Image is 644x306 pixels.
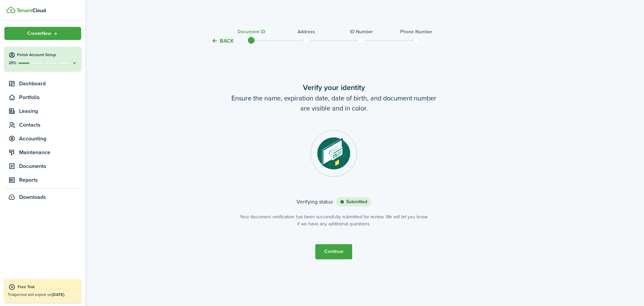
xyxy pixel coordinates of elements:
verification-banner-description: Your document verification has been successfully submitted for review. We will let you know if we... [240,213,428,227]
img: TenantCloud [6,7,15,13]
h4: Finish Account Setup [17,52,77,58]
status: Submitted [336,197,371,207]
span: Downloads [19,193,46,201]
wizard-step-header-description: Ensure the name, expiration date, date of birth, and document number are visible and in color. [193,93,475,113]
span: period will expire on [15,292,65,298]
a: Reports [4,174,81,186]
span: Leasing [19,107,81,115]
img: TenantCloud [16,8,46,12]
h3: Phone Number [400,28,432,35]
b: [DATE]. [52,292,65,298]
button: Continue [315,244,352,259]
wizard-step-header-title: Verify your identity [193,82,475,93]
p: Trial [8,292,78,298]
span: Reports [19,176,81,184]
span: Verifying status [297,198,336,206]
button: Back [211,37,234,44]
h3: ID Number [350,28,373,35]
img: Document step [310,130,357,177]
span: Create New [27,31,51,36]
span: Portfolio [19,93,81,101]
a: Free TrialTrialperiod will expire on[DATE]. [4,279,81,303]
span: Maintenance [19,148,81,157]
h3: Address [298,28,315,35]
button: Open menu [4,27,81,40]
span: Contacts [19,121,81,129]
p: 25% [8,60,17,66]
span: Accounting [19,135,81,143]
h3: Document ID [237,28,265,35]
span: Documents [19,162,81,170]
span: Dashboard [19,80,81,88]
div: Free Trial [18,284,78,291]
button: Finish Account Setup25% [4,47,81,71]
